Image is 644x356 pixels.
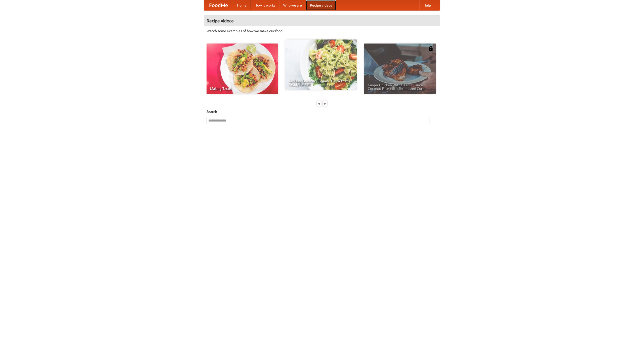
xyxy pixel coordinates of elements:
span: An Easy, Summery Tomato Pasta That's Ready for Fall [289,79,353,86]
a: Recipe videos [306,0,336,10]
a: Who we are [279,0,306,10]
span: Making Tacos [210,87,274,90]
p: Watch some examples of how we make our food! [207,28,437,33]
div: « [317,100,321,107]
a: Making Tacos [207,44,278,94]
img: 483408.png [428,46,433,51]
div: » [323,100,327,107]
a: Home [233,0,251,10]
a: How it works [251,0,279,10]
a: FoodMe [204,0,233,10]
a: Help [419,0,435,10]
a: An Easy, Summery Tomato Pasta That's Ready for Fall [285,39,357,90]
h5: Search [207,109,437,114]
h4: Recipe videos [204,16,440,26]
